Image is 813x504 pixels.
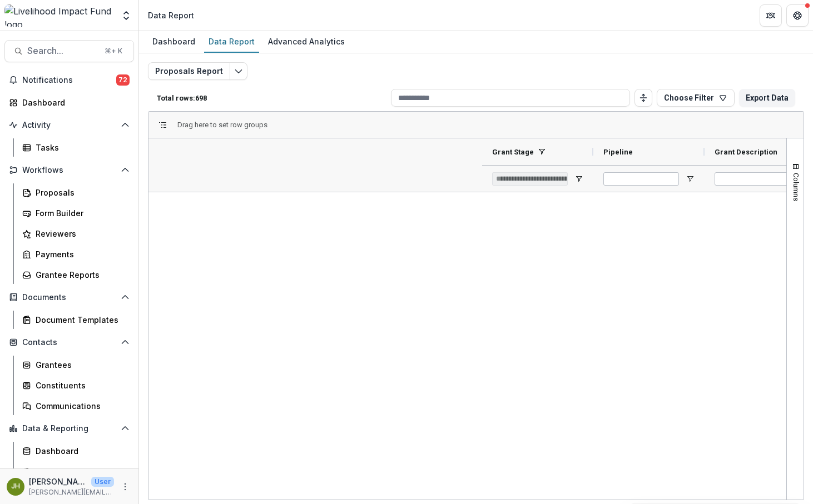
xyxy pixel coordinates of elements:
[603,148,633,156] span: Pipeline
[204,33,259,49] div: Data Report
[148,33,200,49] div: Dashboard
[18,224,134,243] a: Reviewers
[634,89,652,107] button: Toggle auto height
[4,71,134,89] button: Notifications72
[36,228,125,239] div: Reviewers
[36,314,125,326] div: Document Templates
[4,116,134,134] button: Open Activity
[29,476,87,487] p: [PERSON_NAME]
[18,356,134,374] a: Grantees
[102,45,125,57] div: ⌘ + K
[4,4,114,27] img: Livelihood Impact Fund logo
[22,338,116,347] span: Contacts
[204,31,259,53] a: Data Report
[36,380,125,391] div: Constituents
[29,487,114,497] p: [PERSON_NAME][EMAIL_ADDRESS][DOMAIN_NAME]
[22,424,116,433] span: Data & Reporting
[18,397,134,415] a: Communications
[792,173,800,201] span: Columns
[18,376,134,395] a: Constituents
[264,31,349,53] a: Advanced Analytics
[177,121,267,129] div: Row Groups
[36,400,125,412] div: Communications
[157,94,386,102] p: Total rows: 698
[18,266,134,284] a: Grantee Reports
[4,288,134,306] button: Open Documents
[22,293,116,302] span: Documents
[574,174,583,183] button: Open Filter Menu
[148,62,230,80] button: Proposals Report
[22,121,116,130] span: Activity
[18,138,134,157] a: Tasks
[760,4,782,27] button: Partners
[18,245,134,263] a: Payments
[36,359,125,371] div: Grantees
[657,89,735,107] button: Choose Filter
[18,311,134,329] a: Document Templates
[18,462,134,481] a: Advanced Analytics
[148,9,194,21] div: Data Report
[715,148,777,156] span: Grant Description
[148,31,200,53] a: Dashboard
[715,172,790,186] input: Grant Description Filter Input
[36,207,125,219] div: Form Builder
[492,148,534,156] span: Grant Stage
[36,142,125,153] div: Tasks
[18,183,134,202] a: Proposals
[36,466,125,477] div: Advanced Analytics
[116,74,130,86] span: 72
[118,480,132,493] button: More
[36,187,125,198] div: Proposals
[36,445,125,457] div: Dashboard
[22,76,116,85] span: Notifications
[18,204,134,222] a: Form Builder
[603,172,679,186] input: Pipeline Filter Input
[22,166,116,175] span: Workflows
[27,46,98,56] span: Search...
[4,93,134,112] a: Dashboard
[264,33,349,49] div: Advanced Analytics
[22,97,125,108] div: Dashboard
[4,420,134,437] button: Open Data & Reporting
[118,4,134,27] button: Open entity switcher
[4,161,134,179] button: Open Workflows
[36,269,125,281] div: Grantee Reports
[143,7,199,23] nav: breadcrumb
[18,442,134,460] a: Dashboard
[786,4,809,27] button: Get Help
[686,174,695,183] button: Open Filter Menu
[91,477,114,487] p: User
[36,248,125,260] div: Payments
[11,483,20,490] div: Jeremy Hockenstein
[177,121,267,129] span: Drag here to set row groups
[739,89,795,107] button: Export Data
[4,333,134,351] button: Open Contacts
[230,62,247,80] button: Edit selected report
[4,40,134,62] button: Search...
